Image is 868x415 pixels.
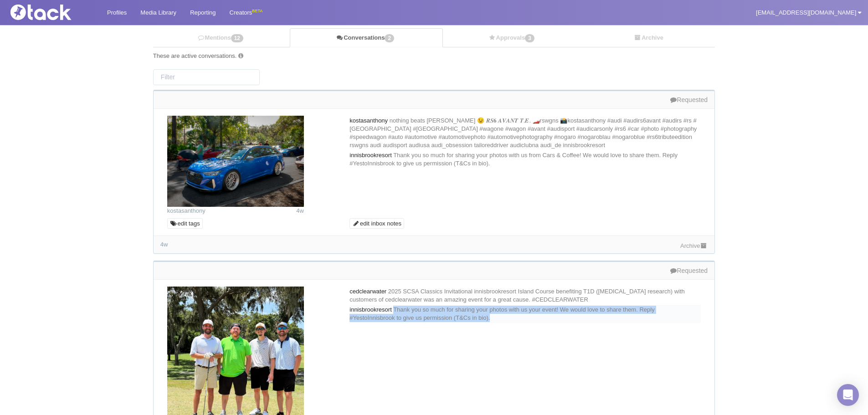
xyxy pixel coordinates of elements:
span: innisbrookresort [349,306,392,313]
span: Thank you so much for sharing your photos with us your event! We would love to share them. Reply ... [349,306,654,321]
input: Filter [153,69,260,85]
div: Requested [160,266,708,275]
div: Requested [160,96,708,104]
time: Posted: 2025-07-29 11:05 UTC [296,207,304,215]
div: Open Intercom Messenger [837,384,859,406]
a: edit inbox notes [349,218,404,229]
span: 3 [525,34,534,42]
span: 12 [231,34,243,42]
span: nothing beats [PERSON_NAME] 😉 𝑹𝑺𝟔 𝑨𝑽𝑨𝑵𝑻 𝑻.𝑬. 🏎️rswgns 📸kostasanthony #audi #audirs6avant #audirs ... [349,117,697,149]
a: Mentions12 [153,29,290,47]
span: kostasanthony [349,117,388,124]
span: Thank you so much for sharing your photos with us from Cars & Coffee! We would love to share them... [349,152,678,167]
a: Conversations2 [290,28,442,47]
a: kostasanthony [167,207,205,214]
a: Archive [680,242,708,249]
a: edit tags [167,218,203,229]
span: 4w [160,241,168,248]
a: Archive [582,29,715,47]
span: cedclearwater [349,288,386,295]
span: 2 [385,34,394,42]
span: 4w [296,207,304,214]
img: Image may contain: machine, spoke, alloy wheel, car, car wheel, tire, transportation, vehicle, wh... [167,116,304,207]
span: 2025 SCSA Classics Invitational innisbrookresort Island Course benefiting T1D ([MEDICAL_DATA] res... [349,288,685,303]
div: BETA [252,6,262,16]
img: Tack [7,5,98,20]
span: innisbrookresort [349,152,392,159]
time: Latest comment: 2025-07-29 11:05 UTC [160,241,168,248]
a: Approvals3 [443,29,583,47]
div: These are active conversations. [153,52,715,60]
